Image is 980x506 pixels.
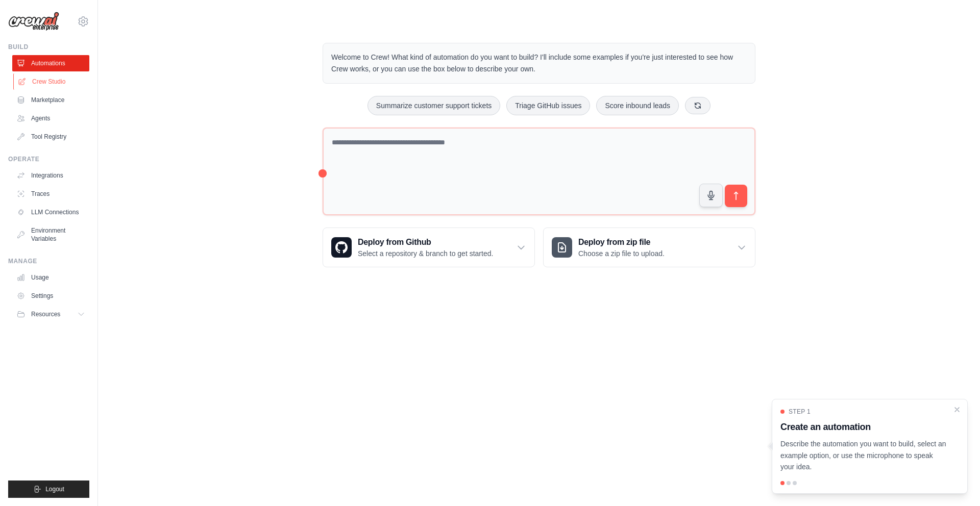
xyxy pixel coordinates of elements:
iframe: Chat Widget [929,457,980,506]
span: Step 1 [789,408,811,416]
button: Logout [8,480,89,498]
span: Logout [45,485,64,493]
a: Automations [12,55,89,71]
a: Tool Registry [12,129,89,145]
div: Build [8,43,89,51]
img: Logo [8,12,59,31]
a: Usage [12,269,89,286]
h3: Create an automation [780,420,947,434]
p: Describe the automation you want to build, select an example option, or use the microphone to spe... [780,438,947,473]
a: Crew Studio [13,73,90,90]
a: Agents [12,110,89,127]
a: LLM Connections [12,204,89,220]
h3: Deploy from Github [358,236,493,248]
span: Resources [31,310,60,318]
a: Environment Variables [12,222,89,247]
button: Score inbound leads [596,96,679,115]
button: Triage GitHub issues [506,96,590,115]
p: Welcome to Crew! What kind of automation do you want to build? I'll include some examples if you'... [331,52,747,75]
a: Traces [12,186,89,202]
div: Operate [8,155,89,163]
a: Integrations [12,167,89,184]
button: Close walkthrough [953,406,961,414]
div: Chat-Widget [929,457,980,506]
p: Select a repository & branch to get started. [358,248,493,259]
button: Resources [12,306,89,322]
div: Manage [8,257,89,265]
h3: Deploy from zip file [578,236,665,248]
a: Settings [12,288,89,304]
p: Choose a zip file to upload. [578,248,665,259]
a: Marketplace [12,92,89,108]
button: Summarize customer support tickets [367,96,500,115]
